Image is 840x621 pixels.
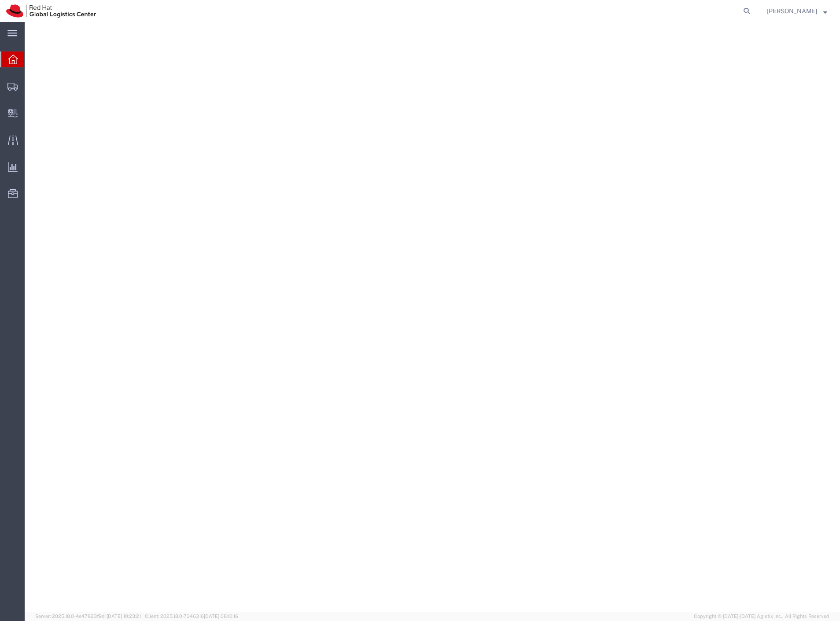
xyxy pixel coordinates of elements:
[767,6,817,16] span: Filip Lizuch
[35,614,141,619] span: Server: 2025.18.0-4e47823f9d1
[694,613,829,620] span: Copyright © [DATE]-[DATE] Agistix Inc., All Rights Reserved
[6,4,96,18] img: logo
[25,22,840,612] iframe: FS Legacy Container
[766,6,828,16] button: [PERSON_NAME]
[204,614,238,619] span: [DATE] 08:10:16
[145,614,238,619] span: Client: 2025.18.0-7346316
[107,614,141,619] span: [DATE] 10:23:21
